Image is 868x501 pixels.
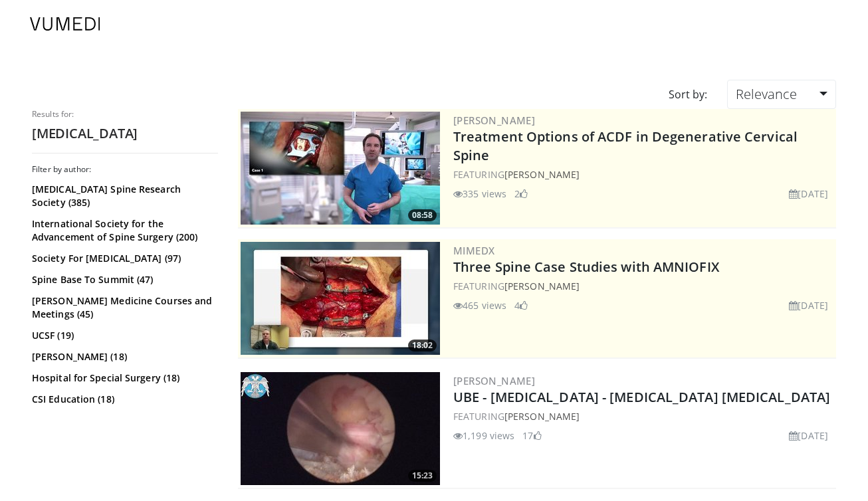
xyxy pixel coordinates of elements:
[32,393,215,406] a: CSI Education (18)
[659,80,717,109] div: Sort by:
[32,329,215,342] a: UCSF (19)
[453,258,719,276] a: Three Spine Case Studies with AMNIOFIX
[789,429,828,443] li: [DATE]
[241,242,440,355] img: 34c974b5-e942-4b60-b0f4-1f83c610957b.300x170_q85_crop-smart_upscale.jpg
[32,252,215,265] a: Society For [MEDICAL_DATA] (97)
[32,164,218,175] h3: Filter by author:
[453,128,798,164] a: Treatment Options of ACDF in Degenerative Cervical Spine
[32,350,215,363] a: [PERSON_NAME] (18)
[32,371,215,385] a: Hospital for Special Surgery (18)
[32,273,215,286] a: Spine Base To Summit (47)
[504,168,580,181] a: [PERSON_NAME]
[789,187,828,201] li: [DATE]
[736,85,797,103] span: Relevance
[32,183,215,209] a: [MEDICAL_DATA] Spine Research Society (385)
[453,388,830,406] a: UBE - [MEDICAL_DATA] - [MEDICAL_DATA] [MEDICAL_DATA]
[241,112,440,225] img: 009a77ed-cfd7-46ce-89c5-e6e5196774e0.300x170_q85_crop-smart_upscale.jpg
[789,298,828,312] li: [DATE]
[241,372,440,485] a: 15:23
[514,298,528,312] li: 4
[453,279,833,293] div: FEATURING
[241,112,440,225] a: 08:58
[514,187,528,201] li: 2
[32,217,215,244] a: International Society for the Advancement of Spine Surgery (200)
[727,80,836,109] a: Relevance
[241,372,440,485] img: a1e21d58-da9c-420b-88b4-b6347314e34e.300x170_q85_crop-smart_upscale.jpg
[32,125,218,142] h2: [MEDICAL_DATA]
[30,17,100,31] img: VuMedi Logo
[504,280,580,292] a: [PERSON_NAME]
[32,294,215,321] a: [PERSON_NAME] Medicine Courses and Meetings (45)
[32,109,218,120] p: Results for:
[453,374,535,387] a: [PERSON_NAME]
[241,242,440,355] a: 18:02
[453,114,535,127] a: [PERSON_NAME]
[522,429,541,443] li: 17
[408,340,437,351] span: 18:02
[453,409,833,423] div: FEATURING
[453,244,494,257] a: MIMEDX
[453,167,833,181] div: FEATURING
[408,470,437,482] span: 15:23
[453,298,506,312] li: 465 views
[453,429,514,443] li: 1,199 views
[453,187,506,201] li: 335 views
[504,410,580,423] a: [PERSON_NAME]
[408,209,437,221] span: 08:58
